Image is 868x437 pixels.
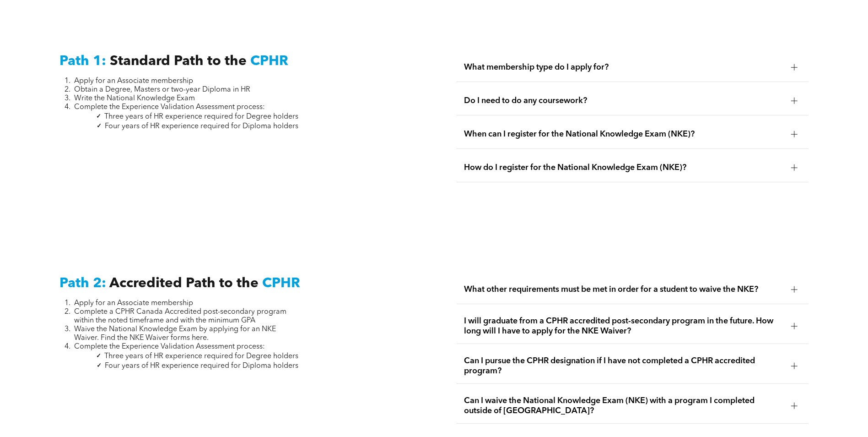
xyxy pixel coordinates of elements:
[464,129,784,139] span: When can I register for the National Knowledge Exam (NKE)?
[464,284,784,295] span: What other requirements must be met in order for a student to waive the NKE?
[464,356,784,376] span: Can I pursue the CPHR designation if I have not completed a CPHR accredited program?
[59,277,106,290] span: Path 2:
[109,277,259,290] span: Accredited Path to the
[464,62,784,72] span: What membership type do I apply for?
[74,95,195,102] span: Write the National Knowledge Exam
[105,362,298,370] span: Four years of HR experience required for Diploma holders
[74,104,265,111] span: Complete the Experience Validation Assessment process:
[104,113,298,120] span: Three years of HR experience required for Degree holders
[74,77,193,85] span: Apply for an Associate membership
[104,353,298,360] span: Three years of HR experience required for Degree holders
[105,123,298,130] span: Four years of HR experience required for Diploma holders
[74,326,276,342] span: Waive the National Knowledge Exam by applying for an NKE Waiver. Find the NKE Waiver forms here.
[250,55,288,68] span: CPHR
[464,396,784,416] span: Can I waive the National Knowledge Exam (NKE) with a program I completed outside of [GEOGRAPHIC_D...
[262,277,300,290] span: CPHR
[464,316,784,336] span: I will graduate from a CPHR accredited post-secondary program in the future. How long will I have...
[74,308,286,324] span: Complete a CPHR Canada Accredited post-secondary program within the noted timeframe and with the ...
[59,55,106,68] span: Path 1:
[74,86,250,93] span: Obtain a Degree, Masters or two-year Diploma in HR
[74,300,193,307] span: Apply for an Associate membership
[464,163,784,173] span: How do I register for the National Knowledge Exam (NKE)?
[464,96,784,106] span: Do I need to do any coursework?
[110,55,247,68] span: Standard Path to the
[74,343,265,350] span: Complete the Experience Validation Assessment process:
